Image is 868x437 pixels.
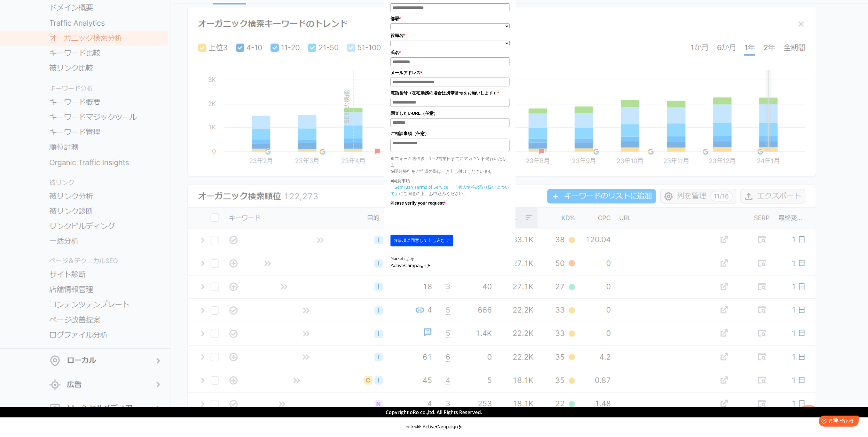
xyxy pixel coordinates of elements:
[391,32,510,39] label: 役職名
[391,69,510,76] label: メールアドレス
[391,155,510,174] p: ※フォーム送信後、1～2営業日までにアカウント発行いたします ※即時発行をご希望の際は、お申し付けくださいませ
[391,110,510,117] label: 調査したいURL（任意）
[386,409,482,416] span: Copyright oRo co.,ltd. All Rights Reserved.
[391,130,510,137] label: ご相談事項（任意）
[406,425,421,429] div: Built with
[391,208,483,232] iframe: reCAPTCHA
[391,49,510,56] label: 氏名
[391,184,510,197] p: にご同意の上、お申込みください。
[391,256,510,262] div: Marketing by
[391,184,452,190] a: 「Semrush Terms of Service」
[391,200,510,206] label: Please verify your request
[391,235,453,246] button: 各事項に同意して申し込む ▷
[391,15,510,22] label: 部署
[391,89,510,96] label: 電話番号（在宅勤務の場合は携帯番号をお願いします）
[391,184,509,196] a: 「個人情報の取り扱いについて」
[814,413,861,430] iframe: Help widget launcher
[391,177,510,184] p: ■同意事項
